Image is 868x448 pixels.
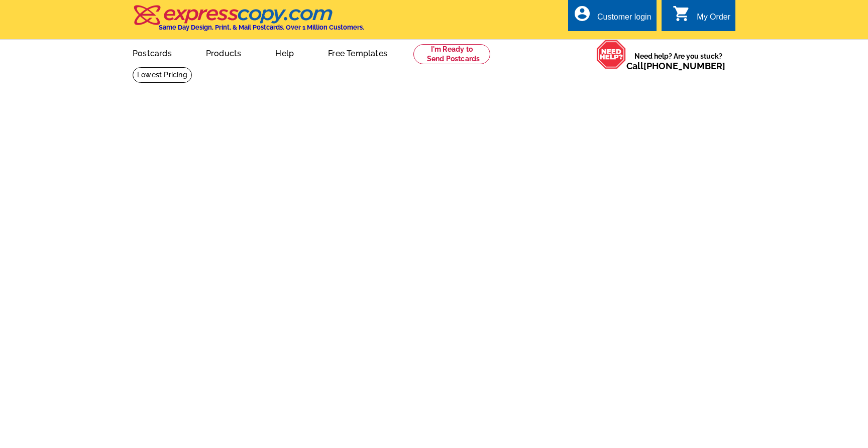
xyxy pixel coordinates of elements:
a: Products [190,41,258,64]
a: account_circle Customer login [573,11,652,24]
img: help [596,40,626,69]
h4: Same Day Design, Print, & Mail Postcards. Over 1 Million Customers. [159,24,364,31]
div: Customer login [597,13,652,27]
a: [PHONE_NUMBER] [643,61,725,71]
a: Free Templates [312,41,403,64]
i: account_circle [573,5,591,23]
a: Same Day Design, Print, & Mail Postcards. Over 1 Million Customers. [133,12,364,31]
i: shopping_cart [673,5,691,23]
span: Call [626,61,725,71]
a: Postcards [117,41,188,64]
a: Help [259,41,310,64]
div: My Order [697,13,730,27]
a: shopping_cart My Order [673,11,730,24]
span: Need help? Are you stuck? [626,51,730,71]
